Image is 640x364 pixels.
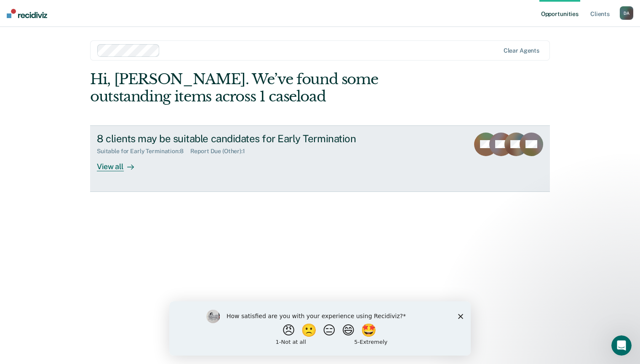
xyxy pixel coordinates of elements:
a: 8 clients may be suitable candidates for Early TerminationSuitable for Early Termination:8Report ... [90,125,550,192]
div: 8 clients may be suitable candidates for Early Termination [97,133,392,145]
button: DA [620,6,633,20]
div: Clear agents [504,47,539,54]
div: View all [97,155,144,171]
div: Report Due (Other) : 1 [190,148,252,155]
div: D A [620,6,633,20]
iframe: Intercom live chat [611,335,632,356]
img: Recidiviz [7,9,47,18]
iframe: Survey by Kim from Recidiviz [169,301,471,356]
div: Hi, [PERSON_NAME]. We’ve found some outstanding items across 1 caseload [90,71,458,105]
div: Suitable for Early Termination : 8 [97,148,190,155]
